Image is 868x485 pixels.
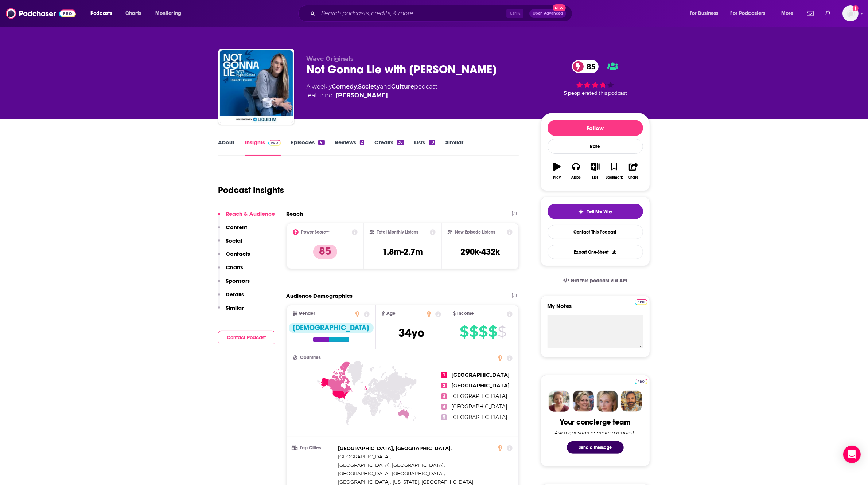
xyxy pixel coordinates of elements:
[429,140,435,145] div: 10
[587,209,612,215] span: Tell Me Why
[218,237,242,251] button: Social
[441,404,447,410] span: 4
[853,5,859,11] svg: Add a profile image
[220,50,293,123] img: Not Gonna Lie with Kylie Kelce
[318,140,324,145] div: 41
[398,326,424,340] span: 34 yo
[338,462,444,468] span: [GEOGRAPHIC_DATA], [GEOGRAPHIC_DATA]
[822,7,834,20] a: Show notifications dropdown
[529,9,566,18] button: Open AdvancedNew
[301,230,330,235] h2: Power Score™
[624,158,643,184] button: Share
[218,277,250,291] button: Sponsors
[451,414,507,421] span: [GEOGRAPHIC_DATA]
[313,245,337,259] p: 85
[445,139,463,156] a: Similar
[360,140,364,145] div: 2
[289,323,374,333] div: [DEMOGRAPHIC_DATA]
[572,60,599,73] a: 85
[842,5,859,21] img: User Profile
[291,139,324,156] a: Episodes41
[393,479,473,485] span: [US_STATE], [GEOGRAPHIC_DATA]
[318,8,506,19] input: Search podcasts, credits, & more...
[557,272,633,290] a: Get this podcast via API
[226,224,248,231] p: Content
[268,140,281,146] img: Podchaser Pro
[382,246,423,257] h3: 1.8m-2.7m
[726,8,776,19] button: open menu
[605,158,624,184] button: Bookmark
[125,8,141,19] span: Charts
[567,158,585,184] button: Apps
[579,60,599,73] span: 85
[218,250,250,264] button: Contacts
[338,453,391,461] span: ,
[451,382,510,389] span: [GEOGRAPHIC_DATA]
[218,264,244,277] button: Charts
[488,326,497,337] span: $
[150,8,191,19] button: open menu
[548,139,643,154] div: Rate
[374,139,404,156] a: Credits38
[85,8,121,19] button: open menu
[578,209,584,215] img: tell me why sparkle
[560,418,630,427] div: Your concierge team
[338,470,444,476] span: [GEOGRAPHIC_DATA], [GEOGRAPHIC_DATA]
[781,8,794,19] span: More
[386,311,396,316] span: Age
[843,446,861,463] div: Open Intercom Messenger
[455,230,495,235] h2: New Episode Listens
[380,83,392,90] span: and
[548,158,567,184] button: Play
[553,175,561,180] div: Play
[226,277,250,284] p: Sponsors
[506,9,523,18] span: Ctrl K
[451,393,507,399] span: [GEOGRAPHIC_DATA]
[451,403,507,410] span: [GEOGRAPHIC_DATA]
[121,8,145,19] a: Charts
[441,414,447,420] span: 5
[498,326,506,337] span: $
[457,311,474,316] span: Income
[377,230,418,235] h2: Total Monthly Listens
[226,250,250,257] p: Contacts
[842,5,859,21] button: Show profile menu
[293,446,335,450] h3: Top Cities
[635,378,647,384] a: Pro website
[573,391,594,412] img: Barbara Profile
[842,5,859,21] span: Logged in as mcastricone
[299,311,315,316] span: Gender
[690,8,719,19] span: For Business
[685,8,728,19] button: open menu
[564,90,585,96] span: 5 people
[731,8,766,19] span: For Podcasters
[555,430,636,435] div: Ask a question or make a request.
[6,7,76,20] img: Podchaser - Follow, Share and Rate Podcasts
[226,264,244,271] p: Charts
[553,4,566,11] span: New
[338,454,390,459] span: [GEOGRAPHIC_DATA]
[460,326,468,337] span: $
[245,139,281,156] a: InsightsPodchaser Pro
[335,139,364,156] a: Reviews2
[357,83,358,90] span: ,
[567,441,624,454] button: Send a message
[338,445,451,451] span: [GEOGRAPHIC_DATA], [GEOGRAPHIC_DATA]
[549,391,570,412] img: Sydney Profile
[218,210,275,224] button: Reach & Audience
[592,175,598,180] div: List
[336,91,388,100] div: [PERSON_NAME]
[548,204,643,219] button: tell me why sparkleTell Me Why
[479,326,487,337] span: $
[606,175,623,180] div: Bookmark
[307,55,354,62] span: Wave Originals
[571,175,581,180] div: Apps
[628,175,638,180] div: Share
[218,291,244,304] button: Details
[300,355,321,360] span: Countries
[155,8,181,19] span: Monitoring
[307,91,438,100] span: featuring
[460,246,500,257] h3: 290k-432k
